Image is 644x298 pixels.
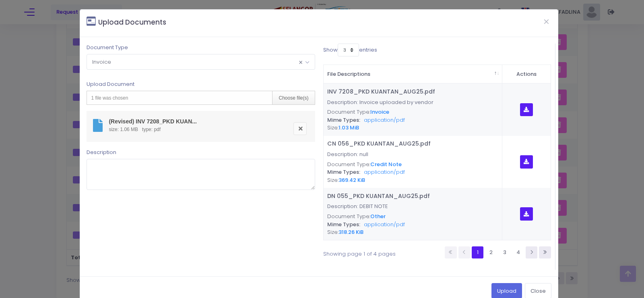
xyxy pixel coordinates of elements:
span: 1 file was chosen [91,95,128,101]
a: DN 055_PKD KUANTAN_AUG25.pdf [327,192,430,200]
span: size: 1.06 MB [107,127,140,132]
span: Size: [327,228,339,236]
a: 2 [485,246,497,258]
span: Invoice [87,54,315,69]
button: Download [520,103,533,117]
span: Document Type: [327,213,370,220]
label: Description [87,148,116,156]
p: Description: Invoice uploaded by vendor [327,96,435,108]
span: Mime Types: [327,221,360,228]
div: (Revised) INV 7208_PKD KUANTAN_Aug25.pdf [109,117,197,126]
label: Show entries [323,44,377,56]
button: Close [537,11,557,32]
a: 3 [499,246,510,258]
span: Invoice [87,54,314,69]
span: Credit Note [370,160,402,168]
button: Download [520,207,533,221]
div: Showing page 1 of 4 pages [323,246,413,258]
span: Invoice [370,108,389,116]
span: Mime Types: [327,116,360,124]
button: Download [520,155,533,169]
span: Other [370,213,386,220]
a: INV 7208_PKD KUANTAN_AUG25.pdf [327,88,435,96]
span: application/pdf [364,168,405,176]
label: Upload Document [87,80,134,88]
a: 4 [512,246,524,258]
p: Description: DEBIT NOTE [327,200,430,213]
span: type: pdf [140,127,163,132]
span: Document Type: [327,160,370,168]
th: Actions&nbsp; : activate to sort column ascending [502,65,551,84]
th: File Descriptions&nbsp; : activate to sort column descending [324,65,503,84]
span: Document Type: [327,108,370,116]
span: Mime Types: [327,168,360,176]
small: Upload Documents [98,17,166,27]
span: Remove all items [299,57,303,68]
span: 1.03 MiB [339,124,359,131]
span: Size: [327,124,339,131]
span: 369.42 KiB [339,176,365,184]
span: Size: [327,176,339,184]
a: 1 [472,246,483,258]
p: Description: null [327,148,431,160]
label: Document Type [87,44,128,52]
select: Showentries [338,44,359,56]
span: application/pdf [364,221,405,228]
a: CN 056_PKD KUANTAN_AUG25.pdf [327,140,431,148]
span: 318.26 KiB [339,228,363,236]
div: Choose file(s) [272,91,314,104]
span: application/pdf [364,116,405,124]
